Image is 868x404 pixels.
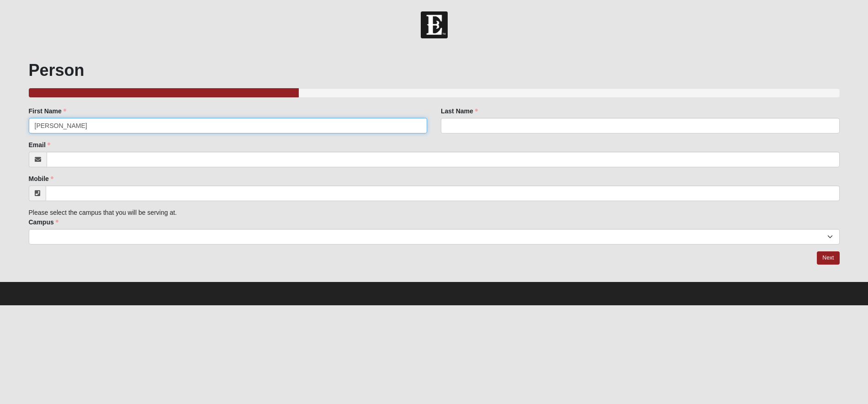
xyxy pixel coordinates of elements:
[29,106,66,116] label: First Name
[29,218,58,227] label: Campus
[817,251,839,265] a: Next
[441,106,478,116] label: Last Name
[29,60,840,80] h1: Person
[29,174,53,183] label: Mobile
[421,11,448,38] img: Church of Eleven22 Logo
[29,140,50,149] label: Email
[29,106,840,245] div: Please select the campus that you will be serving at.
